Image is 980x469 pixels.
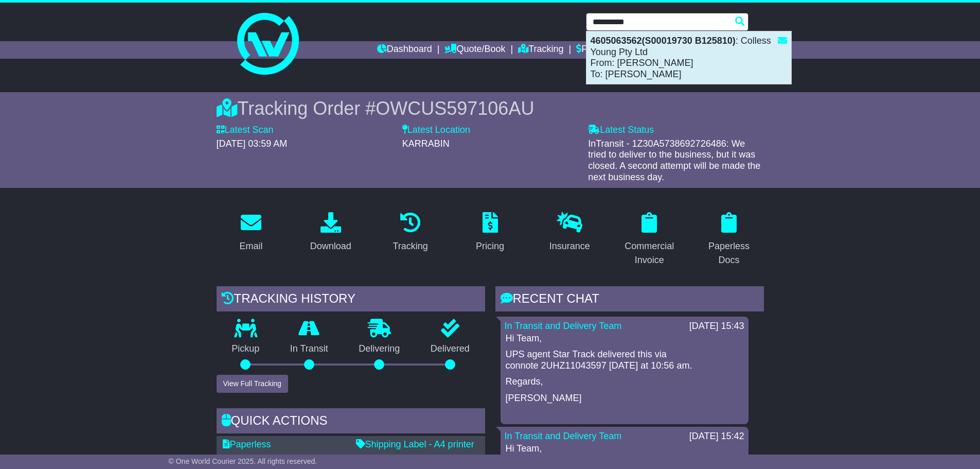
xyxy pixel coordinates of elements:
a: Paperless Docs [694,209,764,271]
p: Delivered [415,343,485,355]
p: UPS agent Star Track delivered this via connote 2UHZ11043597 [DATE] at 10:56 am. [506,349,743,371]
a: In Transit and Delivery Team [505,431,622,441]
div: Quick Actions [217,408,485,436]
a: Shipping Label - A4 printer [356,439,474,449]
span: © One World Courier 2025. All rights reserved. [169,457,317,465]
a: Insurance [543,209,597,257]
div: Commercial Invoice [621,239,678,267]
p: In Transit [275,343,344,355]
p: Regards, [506,376,743,388]
a: In Transit and Delivery Team [505,321,622,331]
p: Hi Team, [506,443,743,455]
div: : Colless Young Pty Ltd From: [PERSON_NAME] To: [PERSON_NAME] [586,31,791,84]
div: Download [310,239,351,253]
div: Email [239,239,262,253]
label: Latest Location [402,125,470,136]
span: InTransit - 1Z30A5738692726486: We tried to deliver to the business, but it was closed. A second ... [588,138,760,182]
div: Tracking Order # [217,97,764,119]
div: Tracking [393,239,427,253]
a: Commercial Invoice [615,209,684,271]
span: KARRABIN [402,138,450,149]
a: Pricing [469,209,511,257]
p: Hi Team, [506,333,743,344]
label: Latest Status [588,125,654,136]
div: [DATE] 15:42 [689,431,744,442]
div: RECENT CHAT [495,286,764,314]
p: [PERSON_NAME] [506,393,743,404]
label: Latest Scan [217,125,274,136]
p: Pickup [217,343,275,355]
button: View Full Tracking [217,375,288,393]
p: Delivering [344,343,416,355]
div: [DATE] 15:43 [689,321,744,332]
a: Dashboard [377,41,432,59]
a: Download [304,209,358,257]
strong: 4605063562(S00019730 B125810) [591,36,736,46]
div: Pricing [476,239,504,253]
div: Tracking history [217,286,485,314]
a: Paperless [223,439,271,449]
a: Email [233,209,269,257]
span: [DATE] 03:59 AM [217,138,288,149]
a: Tracking [518,41,563,59]
a: Tracking [386,209,434,257]
div: Insurance [549,239,590,253]
a: Quote/Book [444,41,505,59]
span: OWCUS597106AU [376,98,534,119]
div: Paperless Docs [701,239,757,267]
a: Financials [576,41,623,59]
